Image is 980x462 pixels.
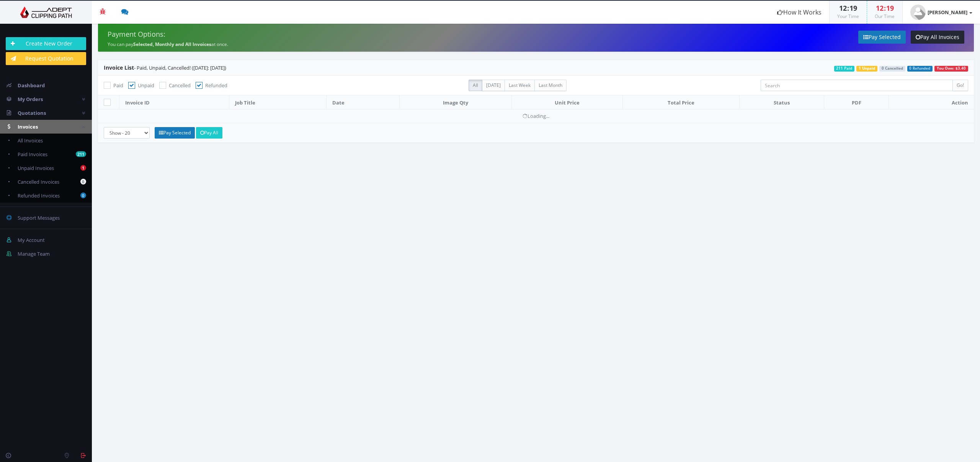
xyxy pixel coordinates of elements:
label: Last Week [505,80,535,91]
span: 19 [886,3,894,13]
span: Manage Team [18,250,50,257]
small: You can pay at once. [108,41,228,47]
span: My Account [18,237,45,243]
span: 211 Paid [834,66,855,72]
a: Request Quotation [6,52,86,65]
span: : [884,3,886,13]
span: 12 [839,3,847,13]
a: Pay All [196,127,222,139]
a: [PERSON_NAME] [903,1,980,24]
a: Pay Selected [155,127,195,139]
span: : [847,3,849,13]
span: Invoice List [104,64,134,71]
b: 0 [80,179,86,184]
span: My Orders [18,96,43,103]
span: Cancelled Invoices [18,178,59,185]
td: Loading... [98,109,974,123]
a: Pay All Invoices [911,31,964,44]
th: Status [740,95,824,109]
span: Refunded Invoices [18,192,60,199]
span: Paid Invoices [18,151,47,158]
label: All [469,80,482,91]
span: You Owe: $3.40 [934,66,968,72]
span: 1 Unpaid [856,66,877,72]
th: Invoice ID [119,95,229,109]
span: 12 [876,3,884,13]
span: Cancelled [169,82,191,89]
a: Create New Order [6,37,86,50]
span: 0 Refunded [907,66,933,72]
th: Image Qty [399,95,511,109]
h4: Payment Options: [108,31,530,38]
span: - Paid, Unpaid, Cancelled! ([DATE]: [DATE]) [104,64,226,71]
b: 211 [76,151,86,157]
th: Job Title [229,95,327,109]
span: Quotations [18,109,46,116]
small: Our Time [875,13,895,20]
a: How It Works [769,1,829,24]
label: Last Month [534,80,567,91]
b: 0 [80,193,86,198]
img: Adept Graphics [6,7,86,18]
span: All Invoices [18,137,43,144]
label: [DATE] [482,80,505,91]
input: Go! [952,80,968,91]
img: user_default.jpg [910,5,926,20]
b: 1 [80,165,86,171]
a: Pay Selected [858,31,906,44]
th: Date [327,95,399,109]
span: Support Messages [18,214,60,221]
span: Paid [113,82,123,89]
input: Search [761,80,953,91]
th: PDF [824,95,889,109]
th: Action [889,95,974,109]
th: Unit Price [511,95,622,109]
span: 19 [849,3,857,13]
strong: [PERSON_NAME] [928,9,967,16]
span: Unpaid [138,82,154,89]
span: 0 Cancelled [879,66,905,72]
th: Total Price [622,95,739,109]
span: Invoices [18,123,38,130]
strong: Selected, Monthly and All Invoices [133,41,211,47]
small: Your Time [837,13,859,20]
span: Dashboard [18,82,45,89]
span: Refunded [205,82,227,89]
span: Unpaid Invoices [18,165,54,171]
